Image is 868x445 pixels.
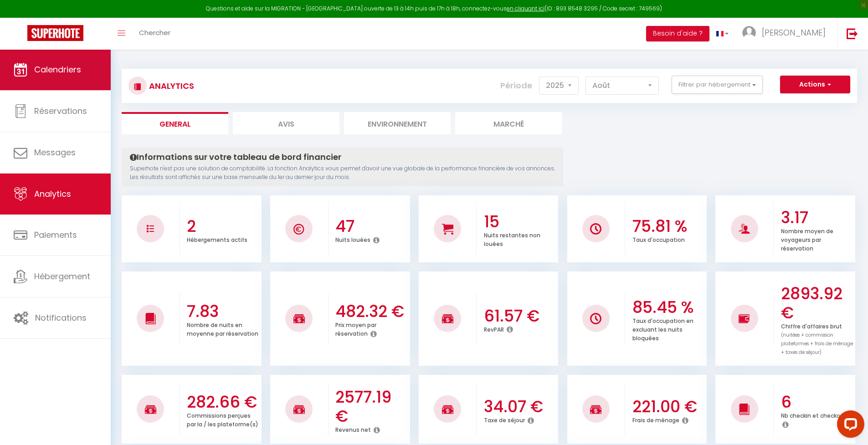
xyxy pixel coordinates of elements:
p: Revenus net [335,424,371,434]
h3: 221.00 € [632,397,705,416]
a: Chercher [132,18,177,50]
span: Analytics [34,188,71,199]
h3: 34.07 € [484,397,556,416]
h3: 2 [187,217,259,236]
p: Prix moyen par réservation [335,319,376,338]
h3: 6 [781,393,853,412]
label: Période [500,76,532,96]
li: General [122,112,228,134]
img: NO IMAGE [147,225,154,232]
span: [PERSON_NAME] [762,27,826,38]
h3: 7.83 [187,302,259,321]
img: NO IMAGE [739,313,750,324]
h3: 2577.19 € [335,388,408,426]
p: Taux d'occupation [632,234,685,244]
h4: Informations sur votre tableau de bord financier [130,152,555,162]
h3: 47 [335,217,408,236]
span: Messages [34,147,76,158]
p: Chiffre d'affaires brut [781,321,853,356]
h3: 482.32 € [335,302,408,321]
p: Nb checkin et checkout [781,410,847,419]
img: ... [742,26,756,40]
h3: 61.57 € [484,307,556,326]
h3: 3.17 [781,208,853,227]
h3: 282.66 € [187,393,259,412]
p: Commissions perçues par la / les plateforme(s) [187,410,258,428]
p: RevPAR [484,324,504,333]
p: Nombre de nuits en moyenne par réservation [187,319,258,338]
p: Superhote n'est pas une solution de comptabilité. La fonction Analytics vous permet d'avoir une v... [130,164,555,182]
a: ... [PERSON_NAME] [735,18,837,50]
span: Réservations [34,105,87,117]
h3: 85.45 % [632,298,705,317]
iframe: LiveChat chat widget [830,407,868,445]
span: Calendriers [34,64,81,75]
p: Taux d'occupation en excluant les nuits bloquées [632,315,693,342]
p: Taxe de séjour [484,414,525,424]
span: Hébergement [34,271,90,282]
span: Notifications [35,312,87,323]
img: NO IMAGE [590,313,601,324]
p: Nuits restantes non louées [484,230,540,248]
span: Paiements [34,229,77,240]
button: Besoin d'aide ? [646,26,709,41]
h3: 75.81 % [632,217,705,236]
button: Actions [780,76,850,94]
img: Super Booking [27,25,83,41]
h3: Analytics [147,76,194,96]
span: (nuitées + commission plateformes + frais de ménage + taxes de séjour) [781,332,853,356]
li: Environnement [344,112,451,134]
li: Marché [455,112,562,134]
h3: 2893.92 € [781,284,853,322]
li: Avis [233,112,339,134]
p: Nombre moyen de voyageurs par réservation [781,225,833,252]
p: Frais de ménage [632,414,679,424]
button: Filtrer par hébergement [672,76,763,94]
h3: 15 [484,212,556,231]
span: Chercher [139,28,170,37]
a: en cliquant ici [507,5,544,12]
p: Nuits louées [335,234,370,244]
img: logout [847,28,858,39]
p: Hébergements actifs [187,234,247,244]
